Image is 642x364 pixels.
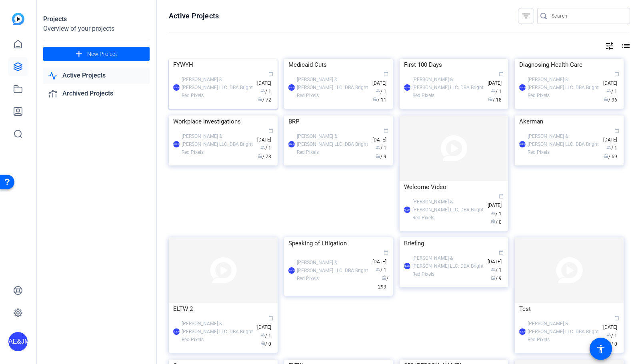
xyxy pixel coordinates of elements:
span: group [491,267,496,272]
div: AE&JMLDBRP [519,328,526,335]
div: AE&JMLDBRP [404,84,410,91]
span: / 1 [491,211,502,217]
span: calendar_today [384,72,388,76]
span: radio [258,97,262,101]
div: AE&JMLDBRP [173,141,180,147]
div: [PERSON_NAME] & [PERSON_NAME] LLC. DBA Bright Red Pixels [412,76,484,99]
span: / 96 [604,97,617,103]
h1: Active Projects [169,11,219,21]
img: blue-gradient.svg [12,13,24,25]
span: group [491,88,496,93]
div: AE&JMLDBRP [288,141,295,147]
span: radio [604,97,608,101]
span: calendar_today [614,128,619,133]
div: Akerman [519,115,619,127]
span: radio [488,97,493,101]
span: group [606,88,611,93]
div: AE&JMLDBRP [519,141,526,147]
span: group [606,145,611,150]
span: [DATE] [603,129,619,143]
span: calendar_today [614,72,619,76]
div: Test [519,303,619,315]
div: [PERSON_NAME] & [PERSON_NAME] LLC. DBA Bright Red Pixels [412,254,484,278]
span: / 1 [606,145,617,151]
div: [PERSON_NAME] & [PERSON_NAME] LLC. DBA Bright Red Pixels [297,132,368,156]
div: [PERSON_NAME] & [PERSON_NAME] LLC. DBA Bright Red Pixels [528,320,599,344]
input: Search [552,11,624,21]
span: / 18 [488,97,502,103]
span: [DATE] [488,194,504,208]
span: calendar_today [268,128,273,133]
span: / 299 [378,276,388,290]
div: AE&JMLDBRP [519,84,526,91]
div: AE&JMLDBRP [8,332,28,351]
span: group [491,211,496,215]
mat-icon: filter_list [521,11,531,21]
span: group [376,145,380,150]
div: [PERSON_NAME] & [PERSON_NAME] LLC. DBA Bright Red Pixels [182,76,253,99]
div: Medicaid Cuts [288,59,388,71]
div: FYWYH [173,59,273,71]
span: / 0 [606,341,617,347]
div: AE&JMLDBRP [173,328,180,335]
span: / 9 [491,276,502,281]
div: [PERSON_NAME] & [PERSON_NAME] LLC. DBA Bright Red Pixels [297,76,368,99]
div: [PERSON_NAME] & [PERSON_NAME] LLC. DBA Bright Red Pixels [528,76,599,99]
div: Overview of your projects [43,24,150,34]
span: calendar_today [384,128,388,133]
mat-icon: list [620,41,630,51]
span: / 9 [376,154,386,159]
span: / 11 [373,97,386,103]
div: First 100 Days [404,59,504,71]
span: radio [382,275,386,280]
span: / 0 [491,219,502,225]
span: / 1 [260,89,271,94]
a: Archived Projects [43,86,150,102]
span: / 69 [604,154,617,159]
span: [DATE] [372,129,388,143]
span: / 1 [491,267,502,273]
span: / 72 [258,97,271,103]
div: AE&JMLDBRP [288,84,295,91]
div: AE&JMLDBRP [404,263,410,269]
div: Briefing [404,237,504,249]
div: [PERSON_NAME] & [PERSON_NAME] LLC. DBA Bright Red Pixels [182,132,253,156]
span: radio [373,97,378,101]
div: ELTW 2 [173,303,273,315]
span: / 1 [491,89,502,94]
span: calendar_today [268,316,273,320]
div: Welcome Video [404,181,504,193]
span: radio [491,219,496,224]
mat-icon: add [74,49,84,59]
span: / 1 [376,267,386,273]
span: group [376,267,380,272]
mat-icon: accessibility [596,344,606,354]
div: Diagnosing Health Care [519,59,619,71]
span: [DATE] [257,129,273,143]
a: Active Projects [43,68,150,84]
span: group [260,88,265,93]
div: AE&JMLDBRP [404,207,410,213]
div: Projects [43,14,150,24]
span: radio [260,341,265,346]
span: group [260,145,265,150]
span: calendar_today [499,72,504,76]
span: / 1 [260,145,271,151]
span: calendar_today [268,72,273,76]
div: [PERSON_NAME] & [PERSON_NAME] LLC. DBA Bright Red Pixels [182,320,253,344]
span: / 1 [260,333,271,338]
span: calendar_today [499,194,504,199]
div: Speaking of Litigation [288,237,388,249]
div: Workplace Investigations [173,115,273,127]
mat-icon: tune [605,41,614,51]
span: / 1 [376,89,386,94]
div: AE&JMLDBRP [173,84,180,91]
span: calendar_today [614,316,619,320]
span: / 1 [606,89,617,94]
div: BRP [288,115,388,127]
span: group [606,332,611,337]
span: group [376,88,380,93]
span: calendar_today [499,250,504,255]
button: New Project [43,47,150,61]
div: [PERSON_NAME] & [PERSON_NAME] LLC. DBA Bright Red Pixels [528,132,599,156]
